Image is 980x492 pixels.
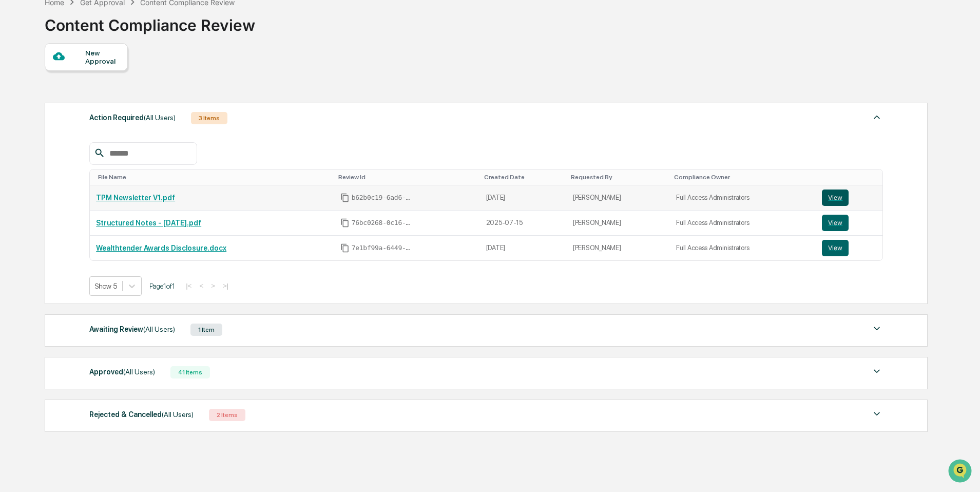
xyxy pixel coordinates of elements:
span: Copy Id [340,193,350,202]
div: Toggle SortBy [98,174,330,181]
p: How can we help? [10,22,187,38]
span: (All Users) [143,325,175,333]
span: 7e1bf99a-6449-45c3-8181-c0e5f5f3b389 [352,244,413,252]
div: 41 Items [170,366,210,379]
div: 3 Items [191,112,227,124]
a: 🔎Data Lookup [6,145,69,163]
span: (All Users) [123,368,155,376]
span: Pylon [102,174,124,182]
button: View [822,215,849,231]
a: Wealthtender Awards Disclosure.docx [96,244,226,252]
button: Start new chat [175,82,187,94]
span: (All Users) [162,410,194,419]
div: 🔎 [10,150,18,158]
div: Toggle SortBy [338,174,476,181]
span: Copy Id [340,243,350,253]
div: Start new chat [35,79,168,89]
span: Copy Id [340,218,350,228]
button: >| [220,281,232,290]
a: Structured Notes - [DATE].pdf [96,219,201,227]
a: Powered byPylon [72,174,124,182]
div: Toggle SortBy [571,174,666,181]
a: View [822,240,876,256]
div: Toggle SortBy [674,174,812,181]
iframe: Open customer support [947,458,975,486]
span: Preclearance [21,129,66,140]
div: New Approval [85,49,120,65]
span: Data Lookup [21,149,65,159]
div: 🗄️ [74,130,83,139]
td: [PERSON_NAME] [567,236,670,260]
img: 1746055101610-c473b297-6a78-478c-a979-82029cc54cd1 [10,79,29,97]
img: caret [871,408,883,420]
td: [PERSON_NAME] [567,185,670,211]
span: b62b0c19-6ad6-40e6-8aeb-64785189a24c [352,194,413,202]
td: [DATE] [480,185,567,211]
div: Approved [89,365,155,379]
div: Awaiting Review [89,323,175,336]
div: 2 Items [209,409,245,421]
div: Toggle SortBy [484,174,563,181]
div: Action Required [89,111,176,124]
button: > [208,281,218,290]
a: 🖐️Preclearance [6,125,70,144]
span: (All Users) [144,113,176,122]
img: caret [871,323,883,335]
div: 1 Item [190,324,222,336]
div: 🖐️ [10,130,18,139]
img: caret [871,365,883,377]
div: Content Compliance Review [45,8,255,34]
td: Full Access Administrators [670,211,816,236]
td: [DATE] [480,236,567,260]
td: 2025-07-15 [480,211,567,236]
td: Full Access Administrators [670,236,816,260]
a: TPM Newsletter V1.pdf [96,194,175,202]
span: Attestations [85,129,127,140]
a: View [822,190,876,206]
img: caret [871,111,883,123]
div: We're available if you need us! [35,89,130,97]
button: |< [183,281,195,290]
a: 🗄️Attestations [70,125,131,144]
div: Rejected & Cancelled [89,408,194,421]
td: [PERSON_NAME] [567,211,670,236]
span: Page 1 of 1 [149,282,175,290]
a: View [822,215,876,231]
div: Toggle SortBy [824,174,878,181]
button: View [822,240,849,256]
span: 76bc0268-0c16-4ddb-b54e-a2884c5893c1 [352,219,413,227]
td: Full Access Administrators [670,185,816,211]
button: View [822,190,849,206]
button: < [196,281,206,290]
